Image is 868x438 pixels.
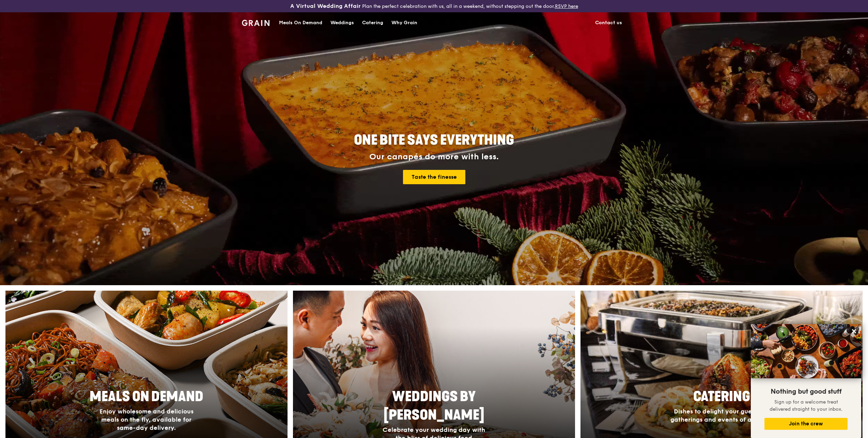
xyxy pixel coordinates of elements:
button: Join the crew [764,418,848,430]
a: Why Grain [387,13,421,33]
img: Grain [242,20,269,26]
div: Our canapés do more with less. [311,152,557,162]
h3: A Virtual Wedding Affair [290,3,361,10]
div: Catering [362,13,383,33]
a: Catering [358,13,387,33]
span: Meals On Demand [90,389,203,405]
a: Contact us [591,13,626,33]
span: ONE BITE SAYS EVERYTHING [354,132,514,148]
div: Meals On Demand [279,13,322,33]
span: Nothing but good stuff [771,388,841,396]
span: Weddings by [PERSON_NAME] [384,389,484,423]
a: Weddings [326,13,358,33]
a: RSVP here [555,3,578,9]
a: Taste the finesse [403,170,465,184]
a: GrainGrain [242,12,269,32]
span: Sign up for a welcome treat delivered straight to your inbox. [770,399,842,412]
span: Catering [693,389,750,405]
span: Enjoy wholesome and delicious meals on the fly, available for same-day delivery. [99,408,193,432]
div: Weddings [330,13,354,33]
div: Why Grain [391,13,417,33]
span: Dishes to delight your guests, at gatherings and events of all sizes. [670,408,773,423]
img: DSC07876-Edit02-Large.jpeg [751,324,861,378]
div: Plan the perfect celebration with us, all in a weekend, without stepping out the door. [238,3,630,10]
button: Close [849,326,859,337]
